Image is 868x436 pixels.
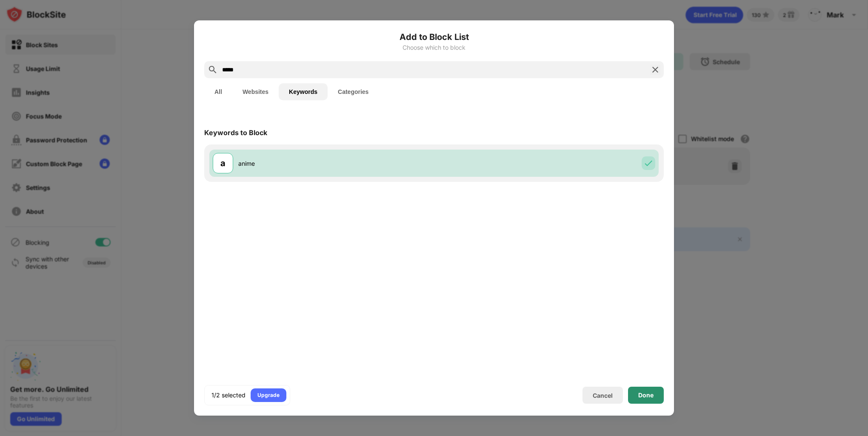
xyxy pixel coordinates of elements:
div: Done [638,392,654,399]
div: Choose which to block [204,44,664,51]
button: Categories [328,83,379,100]
img: search-close [650,65,660,75]
h6: Add to Block List [204,31,664,43]
button: Websites [232,83,279,100]
div: Cancel [593,392,613,399]
div: anime [238,159,434,168]
div: 1/2 selected [211,391,246,399]
button: All [204,83,232,100]
button: Keywords [279,83,328,100]
img: search.svg [208,65,218,75]
div: a [220,157,226,170]
div: Upgrade [257,391,280,399]
div: Keywords to Block [204,128,267,137]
